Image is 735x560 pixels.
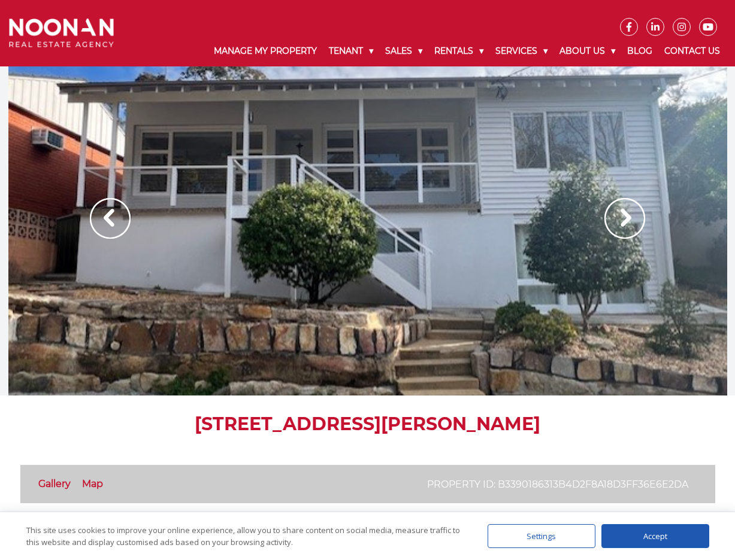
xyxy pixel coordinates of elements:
[604,198,645,239] img: Arrow slider
[489,36,553,66] a: Services
[323,36,379,66] a: Tenant
[82,478,103,489] a: Map
[208,36,323,66] a: Manage My Property
[658,36,726,66] a: Contact Us
[9,19,114,47] img: Noonan Real Estate Agency
[427,477,688,492] p: Property ID: b3390186313b4d2f8a18d3ff36e6e2da
[621,36,658,66] a: Blog
[20,413,715,435] h1: [STREET_ADDRESS][PERSON_NAME]
[428,36,489,66] a: Rentals
[601,524,709,548] div: Accept
[26,524,464,548] div: This site uses cookies to improve your online experience, allow you to share content on social me...
[38,478,71,489] a: Gallery
[553,36,621,66] a: About Us
[488,524,595,548] div: Settings
[379,36,428,66] a: Sales
[90,198,131,239] img: Arrow slider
